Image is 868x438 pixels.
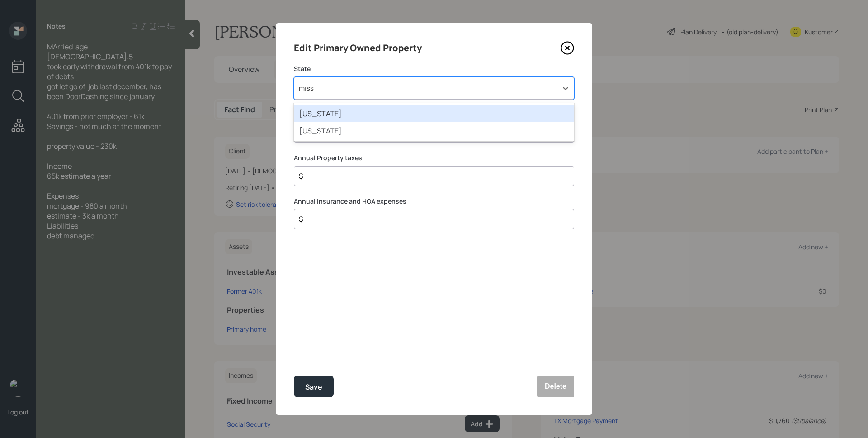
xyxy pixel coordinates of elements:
[294,64,574,73] label: State
[294,376,334,397] button: Save
[294,41,422,55] h4: Edit Primary Owned Property
[294,122,574,139] div: [US_STATE]
[305,381,322,393] div: Save
[294,153,574,162] label: Annual Property taxes
[294,105,574,122] div: [US_STATE]
[294,197,574,206] label: Annual insurance and HOA expenses
[537,376,574,397] button: Delete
